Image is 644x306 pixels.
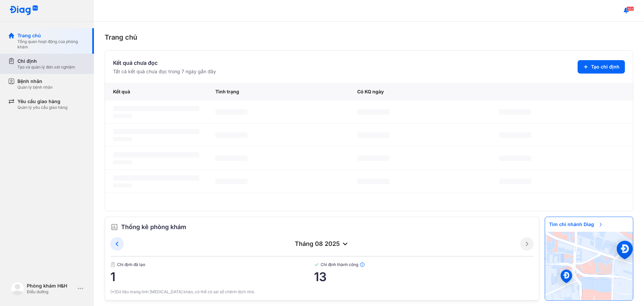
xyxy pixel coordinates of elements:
div: Tạo và quản lý đơn xét nghiệm [17,64,75,70]
span: ‌ [215,156,248,161]
span: ‌ [499,156,531,161]
img: logo [9,5,38,16]
span: ‌ [113,137,132,141]
span: 13 [314,270,534,283]
span: Tìm chi nhánh Diag [545,217,607,232]
span: Chỉ định thành công [314,262,534,267]
span: ‌ [113,106,199,111]
img: order.5a6da16c.svg [110,223,118,231]
div: tháng 08 2025 [124,240,520,248]
div: Kết quả [105,83,207,100]
span: ‌ [357,132,389,138]
span: 1 [110,270,314,283]
span: ‌ [113,152,199,158]
div: Tình trạng [207,83,349,100]
span: ‌ [113,160,132,164]
span: ‌ [113,175,199,181]
div: Chỉ định [17,58,75,64]
div: Tổng quan hoạt động của phòng khám [17,39,86,50]
span: ‌ [215,132,248,138]
span: ‌ [499,179,531,184]
span: Thống kê phòng khám [121,222,186,232]
div: Kết quả chưa đọc [113,59,216,67]
span: ‌ [113,129,199,134]
img: logo [11,282,24,295]
span: ‌ [215,179,248,184]
button: Tạo chỉ định [578,60,625,74]
div: Có KQ ngày [349,83,491,100]
span: ‌ [113,183,132,187]
span: Tạo chỉ định [591,63,620,70]
div: Trang chủ [105,32,633,42]
span: 103 [627,6,634,11]
img: document.50c4cfd0.svg [110,262,116,267]
span: ‌ [357,179,389,184]
div: (*)Dữ liệu mang tính [MEDICAL_DATA] khảo, có thể có sai số chênh lệch nhỏ. [110,289,534,295]
img: info.7e716105.svg [360,262,365,267]
div: Quản lý bệnh nhân [17,85,53,90]
span: ‌ [499,132,531,138]
div: Trang chủ [17,32,86,39]
span: Chỉ định đã tạo [110,262,314,267]
img: checked-green.01cc79e0.svg [314,262,319,267]
span: ‌ [357,109,389,115]
span: ‌ [357,156,389,161]
div: Phòng khám H&H [27,282,75,289]
div: Bệnh nhân [17,78,53,85]
div: Yêu cầu giao hàng [17,98,67,105]
div: Điều dưỡng [27,289,75,295]
div: Tất cả kết quả chưa đọc trong 7 ngày gần đây [113,68,216,75]
span: ‌ [499,109,531,115]
span: ‌ [113,114,132,118]
div: Quản lý yêu cầu giao hàng [17,105,67,110]
span: ‌ [215,109,248,115]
